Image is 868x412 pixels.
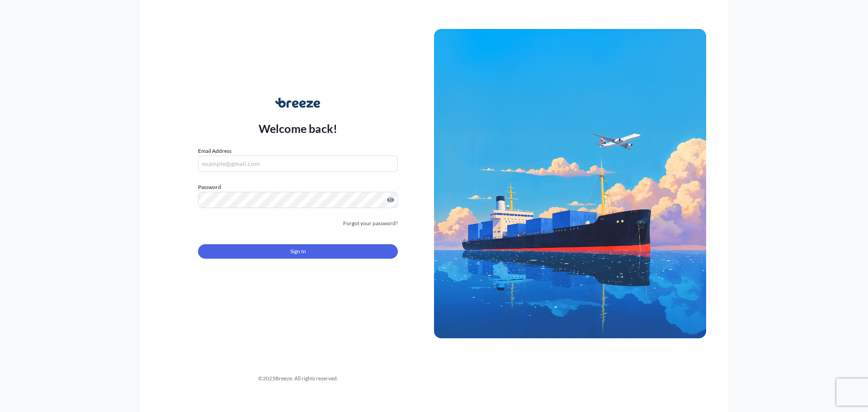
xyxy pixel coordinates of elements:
label: Password [198,183,398,192]
label: Email Address [198,147,231,156]
span: Sign In [290,247,306,256]
div: © 2025 Breeze. All rights reserved. [162,374,434,383]
button: Show password [387,196,394,204]
button: Sign In [198,244,398,259]
input: example@gmail.com [198,156,398,172]
img: Ship illustration [434,29,706,338]
a: Forgot your password? [343,219,398,228]
p: Welcome back! [259,121,338,136]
